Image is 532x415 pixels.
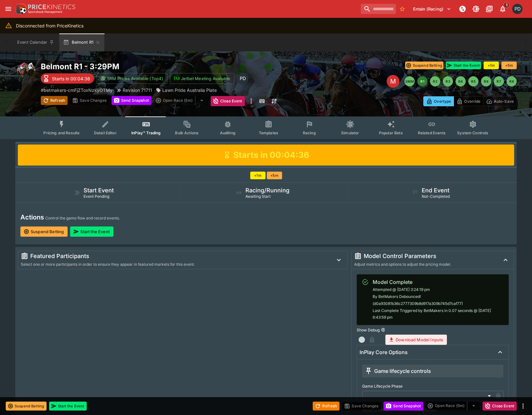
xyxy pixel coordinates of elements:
span: Select one or more participants in order to ensure they appear in featured markets for this event. [21,262,195,267]
button: more [519,402,527,410]
h5: Start Event [84,187,114,194]
button: Paul Dicioccio [510,2,524,16]
button: Start the Event [70,226,113,237]
img: PriceKinetics Logo [14,3,27,15]
p: Starts in 00:04:36 [52,75,90,82]
span: Templates [259,130,278,135]
label: Game Lifecycle Phase [362,381,503,391]
button: Close Event [211,96,245,106]
button: R2 [430,76,440,86]
button: R6 [481,76,491,86]
button: Documentation [484,3,495,15]
div: Lawn Pride Australia Plate [156,87,217,93]
button: Start the Event [446,62,481,69]
span: Simulator [341,130,359,135]
h5: Racing/Running [245,187,289,194]
button: R5 [468,76,478,86]
button: Notifications [497,3,508,15]
button: Overtype [423,96,454,106]
span: Related Events [418,130,446,135]
p: Show Debug [357,327,380,333]
span: 1 [503,2,510,8]
span: Auditing [220,130,236,135]
p: Lawn Pride Australia Plate [162,87,217,93]
span: Event Pending [84,194,109,199]
img: jetbet-logo.svg [173,75,180,82]
h5: End Event [422,187,449,194]
p: Copy To Clipboard [41,87,113,93]
button: R3 [443,76,453,86]
span: Awaiting Start [245,194,271,199]
button: Send Snapshot [112,96,151,105]
button: NOT Connected to PK [457,3,468,15]
button: R4 [455,76,466,86]
span: Popular Bets [379,130,403,135]
button: Send Snapshot [383,402,423,411]
span: Bulk Actions [175,130,199,135]
button: +1m [484,62,499,69]
button: R8 [506,76,517,86]
div: split button [154,96,208,105]
button: Belmont R1 [59,33,104,51]
h6: InPlay Core Options [360,349,408,356]
span: InPlay™ Trading [131,130,161,135]
img: horse_racing.png [15,62,36,82]
button: Start the Event [49,402,87,411]
button: more [247,96,255,106]
img: Sportsbook Management [28,11,62,13]
div: Edit Meeting [387,75,399,88]
button: Suspend Betting [6,402,47,411]
h1: Starts in 00:04:36 [233,150,309,160]
div: Model Control Parameters [354,252,495,260]
button: Select Tenant [409,4,455,14]
button: +5m [501,62,517,69]
div: Featured Participants [21,252,328,260]
button: Suspend Betting [20,226,68,237]
button: No Bookmarks [397,4,407,14]
span: Racing [303,130,316,135]
div: Paul Di Cioccio [237,73,248,84]
p: Auto-Save [494,98,514,105]
span: Attempted @ [DATE] 3:24:19 pm By BetMakers Debounced! (d0a93081b36c2777309b8d917a309b745d7caf77) ... [373,287,491,320]
img: PriceKinetics [28,4,75,9]
div: Model Complete [373,278,504,286]
input: search [361,4,396,14]
button: R1 [417,76,427,86]
p: Override [464,98,480,105]
button: SMM [404,76,415,86]
button: Suspend Betting [405,62,443,69]
button: Refresh [313,402,339,411]
button: +5m [267,172,282,179]
p: Control the game flow and record events. [45,215,120,221]
div: Event type filters [38,116,493,139]
p: Overtype [434,98,451,105]
span: Detail Editor [94,130,117,135]
h4: Actions [20,213,44,221]
span: Pricing and Results [43,130,80,135]
button: Override [454,96,483,106]
h2: Copy To Clipboard [41,62,279,71]
button: Download Model Inputs [385,335,447,345]
nav: pagination navigation [404,76,517,86]
button: Refresh [41,96,68,105]
span: Not-Completed [422,194,450,199]
div: Start From [423,96,517,106]
p: Revision 71711 [123,87,152,93]
button: Close Event [483,402,517,411]
div: Paul Dicioccio [512,4,522,14]
button: Jetbet Meeting Available [170,73,234,84]
button: open drawer [3,3,14,15]
button: Toggle light/dark mode [470,3,482,15]
button: Show Debug [381,328,385,332]
button: +1m [250,172,266,179]
div: split button [426,401,480,410]
button: SRM Prices Available (Top4) [97,73,167,84]
div: Game lifecycle controls [365,367,431,375]
span: Adjust metrics and options to adjust the pricing model. [354,262,451,267]
div: Disconnected from PriceKinetics [16,20,84,32]
span: System Controls [457,130,488,135]
button: Event Calendar [13,33,58,51]
button: Auto-Save [483,96,517,106]
button: R7 [494,76,504,86]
